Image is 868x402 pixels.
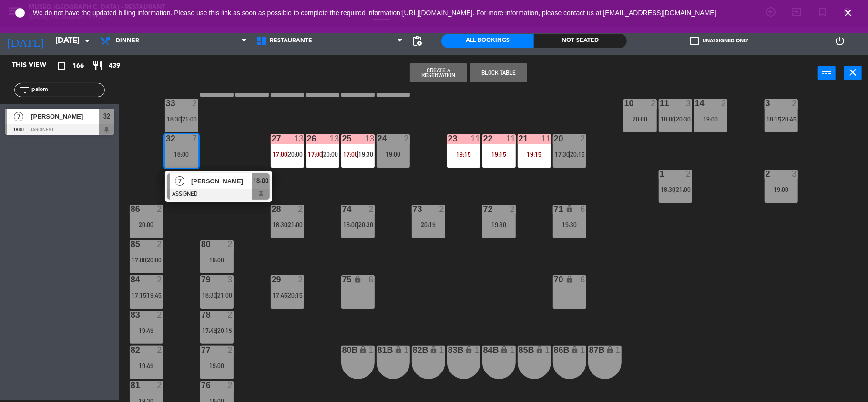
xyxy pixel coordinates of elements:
span: 20:15 [571,151,585,158]
span: 439 [109,60,120,71]
div: 21 [519,134,519,143]
button: power_input [818,66,836,80]
i: lock [571,346,579,354]
div: 6 [580,205,586,213]
div: 1 [368,346,374,354]
span: [PERSON_NAME] [191,176,252,186]
div: 2 [298,205,304,213]
div: 11 [541,134,551,143]
div: 19:15 [518,151,551,158]
i: lock [565,275,573,283]
i: error [14,7,26,19]
div: 18:00 [165,151,198,158]
div: 2 [404,134,409,143]
span: 18:30 [167,115,182,123]
span: | [181,115,183,123]
div: 11 [660,99,660,108]
span: 21:00 [183,115,197,123]
div: 2 [157,240,163,249]
div: 1 [439,346,445,354]
span: 18:00 [253,175,268,187]
a: [URL][DOMAIN_NAME] [402,9,473,17]
div: 19:00 [200,362,234,369]
div: 32 [166,134,166,143]
button: Block Table [470,63,527,82]
div: 2 [157,311,163,319]
div: 1 [615,346,621,354]
span: | [145,291,147,299]
div: 19:15 [482,151,516,158]
div: 1 [510,346,515,354]
div: 2 [766,170,766,178]
div: 11 [506,134,515,143]
div: 2 [227,311,233,319]
span: | [145,256,147,264]
div: 1 [404,346,409,354]
span: 21:00 [288,221,303,229]
span: Dinner [116,38,139,44]
span: | [286,291,288,299]
span: We do not have the updated billing information. Please use this link as soon as possible to compl... [33,9,716,17]
span: 20:15 [218,327,233,334]
i: close [842,7,854,19]
label: Unassigned only [691,37,749,45]
span: 17:00 [273,151,287,158]
i: lock [606,346,614,354]
span: 166 [72,60,84,71]
div: 2 [227,381,233,390]
div: 19:00 [200,257,234,263]
button: Create a Reservation [410,63,467,82]
div: 6 [580,275,586,284]
span: check_box_outline_blank [691,37,699,45]
div: 29 [272,275,272,284]
i: filter_list [19,84,31,96]
div: 19:45 [130,327,163,334]
div: 87B [589,346,590,354]
div: 85B [519,346,519,354]
i: close [848,67,859,78]
span: 17:45 [273,291,287,299]
span: 17:45 [202,327,217,334]
div: 2 [298,275,304,284]
div: 13 [294,134,304,143]
span: 18:00 [343,221,358,229]
span: 19:30 [359,151,374,158]
span: 20:30 [676,115,691,123]
span: 32 [103,111,110,122]
div: All Bookings [441,34,534,48]
div: 24 [378,134,378,143]
span: 17:00 [343,151,358,158]
div: 11 [470,134,480,143]
div: 27 [272,134,272,143]
span: 20:45 [782,115,797,123]
span: 20:00 [288,151,303,158]
div: 20:00 [623,116,657,122]
span: 7 [14,112,23,121]
div: 1 [580,346,586,354]
i: lock [465,346,473,354]
div: 2 [792,99,797,108]
div: 2 [686,170,692,178]
div: 2 [192,99,198,108]
span: | [569,151,571,158]
div: 2 [157,381,163,390]
div: 6 [368,275,374,284]
span: | [357,151,359,158]
i: crop_square [56,60,67,71]
div: 82B [413,346,413,354]
div: 28 [272,205,272,213]
div: 1 [474,346,480,354]
span: 17:15 [132,291,146,299]
span: 18:15 [766,115,781,123]
span: pending_actions [412,35,423,47]
i: lock [429,346,438,354]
